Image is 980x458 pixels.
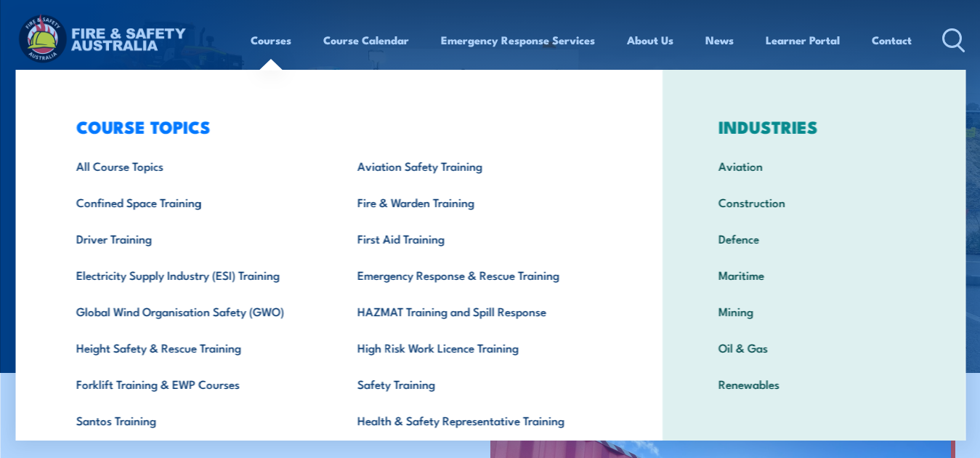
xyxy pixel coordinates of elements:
[766,23,840,57] a: Learner Portal
[53,402,335,438] a: Santos Training
[53,366,335,402] a: Forklift Training & EWP Courses
[627,23,673,57] a: About Us
[53,116,616,137] h3: COURSE TOPICS
[695,329,932,366] a: Oil & Gas
[323,23,409,57] a: Course Calendar
[695,220,932,257] a: Defence
[695,184,932,220] a: Construction
[335,148,617,184] a: Aviation Safety Training
[53,148,335,184] a: All Course Topics
[53,184,335,220] a: Confined Space Training
[441,23,595,57] a: Emergency Response Services
[695,116,932,137] h3: INDUSTRIES
[695,293,932,329] a: Mining
[53,257,335,293] a: Electricity Supply Industry (ESI) Training
[872,23,912,57] a: Contact
[335,366,617,402] a: Safety Training
[335,402,617,438] a: Health & Safety Representative Training
[335,184,617,220] a: Fire & Warden Training
[335,329,617,366] a: High Risk Work Licence Training
[53,293,335,329] a: Global Wind Organisation Safety (GWO)
[335,293,617,329] a: HAZMAT Training and Spill Response
[705,23,734,57] a: News
[335,257,617,293] a: Emergency Response & Rescue Training
[695,257,932,293] a: Maritime
[695,366,932,402] a: Renewables
[695,148,932,184] a: Aviation
[53,220,335,257] a: Driver Training
[335,220,617,257] a: First Aid Training
[251,23,291,57] a: Courses
[53,329,335,366] a: Height Safety & Rescue Training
